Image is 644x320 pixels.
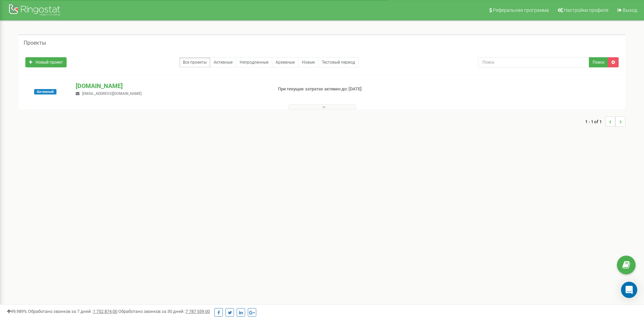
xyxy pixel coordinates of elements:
div: Open Intercom Messenger [621,282,637,298]
p: [DOMAIN_NAME] [76,82,267,90]
u: 1 752 874,00 [93,309,117,314]
p: При текущих затратах активен до: [DATE] [278,86,419,92]
span: Настройки профиля [564,7,609,13]
span: 1 - 1 of 1 [585,116,605,127]
u: 7 787 559,00 [186,309,210,314]
span: [EMAIL_ADDRESS][DOMAIN_NAME] [82,91,142,96]
span: Обработано звонков за 7 дней : [28,309,117,314]
a: Новые [298,57,318,67]
span: Обработано звонков за 30 дней : [118,309,210,314]
a: Архивные [272,57,299,67]
span: Реферальная программа [493,7,549,13]
span: Выход [623,7,637,13]
input: Поиск [478,57,589,67]
span: Активный [34,89,56,94]
span: 99,989% [7,309,27,314]
a: Новый проект [25,57,67,67]
button: Поиск [589,57,608,67]
a: Все проекты [179,57,210,67]
a: Активные [210,57,236,67]
h5: Проекты [24,40,46,46]
a: Тестовый период [318,57,359,67]
nav: ... [585,110,625,133]
a: Непродленные [236,57,272,67]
